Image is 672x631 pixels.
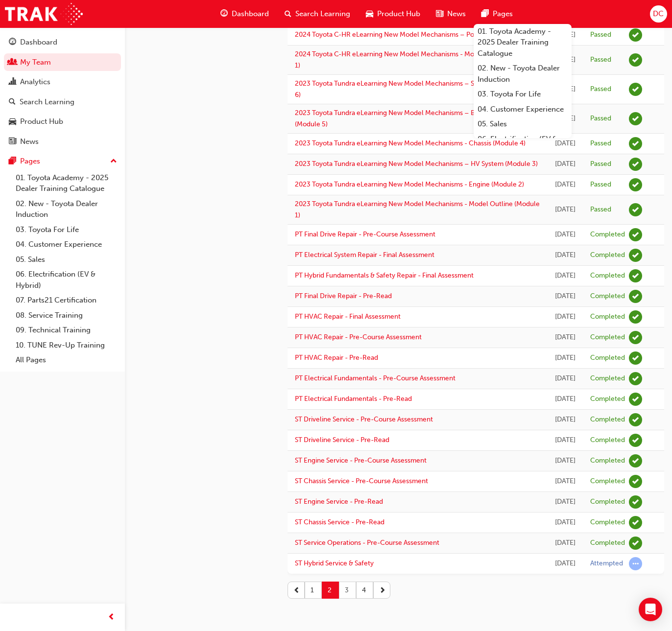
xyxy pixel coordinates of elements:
a: 06. Electrification (EV & Hybrid) [12,267,121,293]
span: people-icon [9,58,16,67]
button: 4 [356,582,373,599]
a: Dashboard [4,33,121,51]
a: 09. Technical Training [12,323,121,338]
a: 07. Parts21 Certification [12,293,121,308]
span: guage-icon [9,38,16,47]
span: learningRecordVerb_PASS-icon [629,158,642,171]
a: guage-iconDashboard [213,4,277,24]
div: Completed [590,312,625,322]
div: Passed [590,160,611,169]
div: Passed [590,30,611,40]
a: 2023 Toyota Tundra eLearning New Model Mechanisms – Body Electrical (Module 5) [295,109,516,128]
button: Pages [4,152,121,170]
div: Product Hub [20,116,63,127]
a: 02. New - Toyota Dealer Induction [474,61,572,87]
span: learningRecordVerb_COMPLETE-icon [629,475,642,488]
span: pages-icon [9,157,16,166]
span: DC [653,8,664,20]
div: Passed [590,114,611,123]
a: 01. Toyota Academy - 2025 Dealer Training Catalogue [474,24,572,61]
div: Tue Jun 11 2024 10:23:27 GMT+1000 (Australian Eastern Standard Time) [555,179,576,190]
a: PT Final Drive Repair - Pre-Read [295,292,392,300]
span: learningRecordVerb_COMPLETE-icon [629,454,642,467]
a: PT HVAC Repair - Pre-Read [295,353,378,362]
span: learningRecordVerb_PASS-icon [629,178,642,191]
span: pages-icon [481,8,489,20]
a: Search Learning [4,93,121,111]
span: learningRecordVerb_COMPLETE-icon [629,434,642,447]
span: car-icon [366,8,373,20]
a: PT Hybrid Fundamentals & Safety Repair - Final Assessment [295,271,474,280]
button: 3 [339,582,356,599]
div: Completed [590,477,625,486]
span: next-icon [379,585,386,595]
span: learningRecordVerb_COMPLETE-icon [629,249,642,262]
div: Tue Dec 19 2023 14:51:07 GMT+1000 (Australian Eastern Standard Time) [555,538,576,549]
span: learningRecordVerb_PASS-icon [629,137,642,150]
a: 02. New - Toyota Dealer Induction [12,196,121,222]
span: news-icon [9,138,16,146]
button: 1 [305,582,322,599]
span: search-icon [285,8,291,20]
a: 2024 Toyota C-HR eLearning New Model Mechanisms - Model Outline (Module 1) [295,50,535,70]
div: Completed [590,415,625,424]
div: Tue Dec 19 2023 15:05:43 GMT+1000 (Australian Eastern Standard Time) [555,373,576,384]
a: ST Hybrid Service & Safety [295,559,374,567]
span: up-icon [110,155,117,168]
a: PT Final Drive Repair - Pre-Course Assessment [295,230,435,238]
div: Completed [590,333,625,342]
a: 06. Electrification (EV & Hybrid) [474,132,572,158]
div: Tue Dec 19 2023 14:57:21 GMT+1000 (Australian Eastern Standard Time) [555,455,576,467]
span: learningRecordVerb_COMPLETE-icon [629,516,642,529]
a: car-iconProduct Hub [358,4,428,24]
div: Attempted [590,559,623,568]
img: Trak [5,3,83,25]
button: 2 [322,582,339,599]
div: Passed [590,85,611,94]
span: learningRecordVerb_COMPLETE-icon [629,310,642,324]
a: 2023 Toyota Tundra eLearning New Model Mechanisms – HV System (Module 3) [295,160,538,168]
a: ST Engine Service - Pre-Course Assessment [295,456,427,465]
span: chart-icon [9,78,16,87]
span: learningRecordVerb_PASS-icon [629,112,642,125]
div: News [20,136,39,147]
a: search-iconSearch Learning [277,4,358,24]
a: 2024 Toyota C-HR eLearning New Model Mechanisms – Powertrains (Module 2) [295,30,537,39]
span: prev-icon [108,611,115,624]
div: Tue Dec 19 2023 14:57:53 GMT+1000 (Australian Eastern Standard Time) [555,435,576,446]
a: 05. Sales [12,252,121,267]
div: Completed [590,271,625,280]
div: Dashboard [20,37,57,48]
a: 2023 Toyota Tundra eLearning New Model Mechanisms – Serviceability (Module 6) [295,79,538,99]
span: Dashboard [232,8,269,20]
span: Product Hub [377,8,420,20]
a: 2023 Toyota Tundra eLearning New Model Mechanisms - Model Outline (Module 1) [295,200,540,219]
span: learningRecordVerb_COMPLETE-icon [629,372,642,385]
a: ST Chassis Service - Pre-Course Assessment [295,477,428,485]
span: learningRecordVerb_COMPLETE-icon [629,290,642,303]
button: next-icon [373,582,390,599]
span: learningRecordVerb_ATTEMPT-icon [629,557,642,570]
span: learningRecordVerb_COMPLETE-icon [629,393,642,406]
a: ST Chassis Service - Pre-Read [295,518,384,526]
span: learningRecordVerb_PASS-icon [629,203,642,216]
a: 10. TUNE Rev-Up Training [12,338,121,353]
div: Completed [590,230,625,239]
div: Tue Jun 11 2024 12:00:14 GMT+1000 (Australian Eastern Standard Time) [555,138,576,149]
span: car-icon [9,117,16,126]
div: Completed [590,456,625,466]
div: Tue Dec 19 2023 14:51:53 GMT+1000 (Australian Eastern Standard Time) [555,517,576,528]
div: Passed [590,139,611,148]
a: PT Electrical Fundamentals - Pre-Read [295,395,412,403]
div: Passed [590,55,611,65]
button: prev-icon [288,582,305,599]
div: Completed [590,251,625,260]
a: PT HVAC Repair - Final Assessment [295,312,401,321]
a: 2023 Toyota Tundra eLearning New Model Mechanisms - Chassis (Module 4) [295,139,526,147]
span: guage-icon [220,8,228,20]
div: Completed [590,518,625,527]
div: Search Learning [20,96,74,108]
a: PT HVAC Repair - Pre-Course Assessment [295,333,422,341]
span: learningRecordVerb_PASS-icon [629,83,642,96]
